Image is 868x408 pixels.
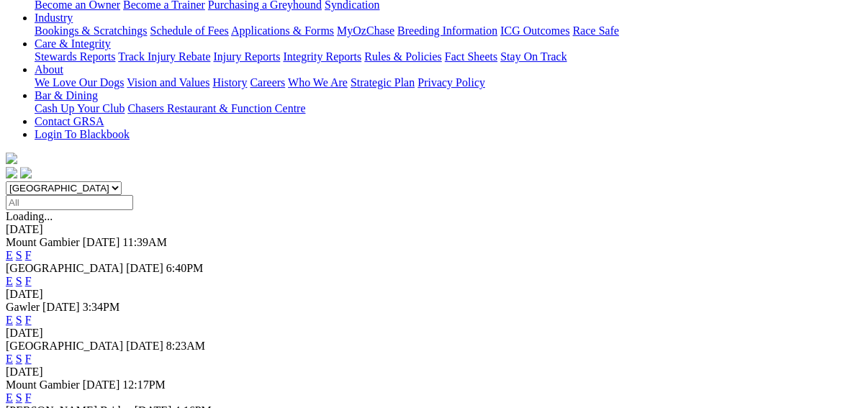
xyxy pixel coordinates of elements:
[35,115,104,127] a: Contact GRSA
[35,50,862,63] div: Care & Integrity
[6,340,123,352] span: [GEOGRAPHIC_DATA]
[35,12,73,24] a: Industry
[25,275,32,287] a: F
[364,50,442,63] a: Rules & Policies
[212,76,247,89] a: History
[6,314,13,326] a: E
[126,262,163,274] span: [DATE]
[25,314,32,326] a: F
[6,353,13,365] a: E
[25,391,32,404] a: F
[16,353,22,365] a: S
[35,128,130,140] a: Login To Blackbook
[25,353,32,365] a: F
[122,378,166,391] span: 12:17PM
[25,249,32,261] a: F
[16,249,22,261] a: S
[166,262,204,274] span: 6:40PM
[127,102,305,114] a: Chasers Restaurant & Function Centre
[500,50,566,63] a: Stay On Track
[83,236,120,248] span: [DATE]
[35,37,111,50] a: Care & Integrity
[122,236,167,248] span: 11:39AM
[6,391,13,404] a: E
[283,50,361,63] a: Integrity Reports
[166,340,205,352] span: 8:23AM
[6,262,123,274] span: [GEOGRAPHIC_DATA]
[6,275,13,287] a: E
[500,24,569,37] a: ICG Outcomes
[6,327,862,340] div: [DATE]
[127,76,209,89] a: Vision and Values
[126,340,163,352] span: [DATE]
[397,24,497,37] a: Breeding Information
[83,378,120,391] span: [DATE]
[35,50,115,63] a: Stewards Reports
[35,24,862,37] div: Industry
[16,275,22,287] a: S
[572,24,618,37] a: Race Safe
[337,24,394,37] a: MyOzChase
[231,24,334,37] a: Applications & Forms
[16,391,22,404] a: S
[35,89,98,101] a: Bar & Dining
[118,50,210,63] a: Track Injury Rebate
[6,223,862,236] div: [DATE]
[6,236,80,248] span: Mount Gambier
[417,76,485,89] a: Privacy Policy
[35,24,147,37] a: Bookings & Scratchings
[6,301,40,313] span: Gawler
[6,249,13,261] a: E
[288,76,348,89] a: Who We Are
[20,167,32,178] img: twitter.svg
[6,288,862,301] div: [DATE]
[150,24,228,37] a: Schedule of Fees
[35,76,862,89] div: About
[6,378,80,391] span: Mount Gambier
[83,301,120,313] span: 3:34PM
[445,50,497,63] a: Fact Sheets
[6,167,17,178] img: facebook.svg
[351,76,415,89] a: Strategic Plan
[6,366,862,378] div: [DATE]
[250,76,285,89] a: Careers
[35,102,125,114] a: Cash Up Your Club
[6,195,133,210] input: Select date
[35,102,862,115] div: Bar & Dining
[213,50,280,63] a: Injury Reports
[35,63,63,76] a: About
[35,76,124,89] a: We Love Our Dogs
[6,153,17,164] img: logo-grsa-white.png
[16,314,22,326] a: S
[6,210,53,222] span: Loading...
[42,301,80,313] span: [DATE]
